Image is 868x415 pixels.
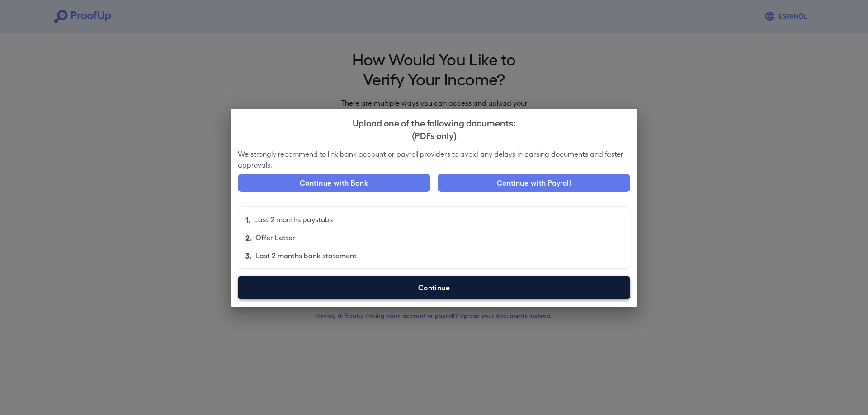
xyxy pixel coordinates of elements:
label: Continue [238,276,630,299]
p: 1. [245,214,250,225]
div: (PDFs only) [238,129,630,141]
p: We strongly recommend to link bank account or payroll providers to avoid any delays in parsing do... [238,149,630,170]
h2: Upload one of the following documents: [231,109,637,149]
button: Continue with Bank [238,174,430,192]
button: Continue with Payroll [438,174,630,192]
p: Last 2 months paystubs [254,214,333,225]
p: 3. [245,250,252,261]
p: 2. [245,232,252,243]
p: Offer Letter [255,232,295,243]
p: Last 2 months bank statement [255,250,357,261]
